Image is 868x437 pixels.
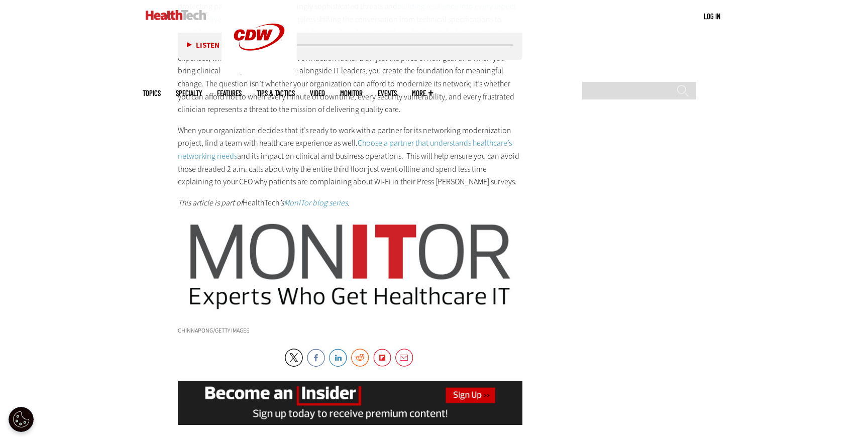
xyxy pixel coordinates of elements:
span: More [412,89,433,97]
p: HealthTech [178,196,522,209]
img: MonITor_logo_sized.jpg [178,217,522,315]
img: Home [146,10,206,20]
a: MonITor_logo_sized.jpg [178,307,522,318]
span: Specialty [176,89,202,97]
a: CDW [222,66,297,77]
a: MonITor blog series [284,197,348,208]
div: Chinnapong/Getty Images [178,327,522,334]
a: Video [310,89,325,97]
div: Cookie Settings [9,407,34,432]
a: MonITor [340,89,363,97]
a: Features [217,89,242,97]
em: . [348,197,350,208]
button: Open Preferences [9,407,34,432]
p: When your organization decides that it’s ready to work with a partner for its networking moderniz... [178,124,522,188]
div: User menu [704,11,720,22]
span: Topics [143,89,161,97]
a: Log in [704,12,720,21]
em: This article is part of [178,197,243,208]
a: Tips & Tactics [257,89,295,97]
em: ’s [279,197,284,208]
a: Events [378,89,397,97]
